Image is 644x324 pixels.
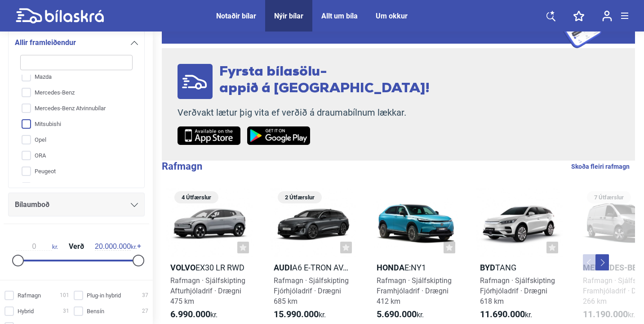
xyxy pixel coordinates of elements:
[571,161,630,172] a: Skoða fleiri rafmagn
[602,10,612,22] img: user-login.svg
[16,243,58,251] span: kr.
[15,36,76,49] span: Allir framleiðendur
[142,306,148,316] span: 27
[270,262,357,273] h2: A6 e-tron Avant quattro
[274,263,292,272] b: Audi
[282,191,317,203] span: 2 Útfærslur
[178,107,430,118] p: Verðvakt lætur þig vita ef verðið á draumabílnum lækkar.
[377,276,452,306] span: Rafmagn · Sjálfskipting Framhjóladrif · Drægni 412 km
[583,309,635,320] span: kr.
[583,309,628,319] b: 11.190.000
[170,309,218,320] span: kr.
[179,191,214,203] span: 4 Útfærslur
[15,198,49,211] span: Bílaumboð
[274,12,303,20] a: Nýir bílar
[591,191,626,203] span: 7 Útfærslur
[377,263,404,272] b: Honda
[377,309,417,319] b: 5.690.000
[373,262,460,273] h2: e:Ny1
[476,262,563,273] h2: Tang
[274,276,349,306] span: Rafmagn · Sjálfskipting Fjórhjóladrif · Drægni 685 km
[480,276,555,306] span: Rafmagn · Sjálfskipting Fjórhjóladrif · Drægni 618 km
[67,243,86,250] span: Verð
[87,291,121,300] span: Plug-in hybrid
[18,291,41,300] span: Rafmagn
[216,12,256,20] a: Notaðir bílar
[480,309,525,319] b: 11.690.000
[142,291,148,300] span: 37
[95,243,137,251] span: kr.
[377,309,424,320] span: kr.
[376,12,408,20] a: Um okkur
[162,161,202,172] b: Rafmagn
[87,306,104,316] span: Bensín
[170,309,210,319] b: 6.990.000
[274,309,319,319] b: 15.990.000
[63,306,69,316] span: 31
[18,306,34,316] span: Hybrid
[583,254,596,270] button: Previous
[321,12,358,20] a: Allt um bíla
[480,263,495,272] b: BYD
[60,291,69,300] span: 101
[595,254,609,270] button: Next
[274,309,326,320] span: kr.
[166,262,253,273] h2: EX30 LR RWD
[219,65,430,96] span: Fyrsta bílasölu- appið á [GEOGRAPHIC_DATA]!
[170,276,245,306] span: Rafmagn · Sjálfskipting Afturhjóladrif · Drægni 475 km
[480,309,532,320] span: kr.
[170,263,195,272] b: Volvo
